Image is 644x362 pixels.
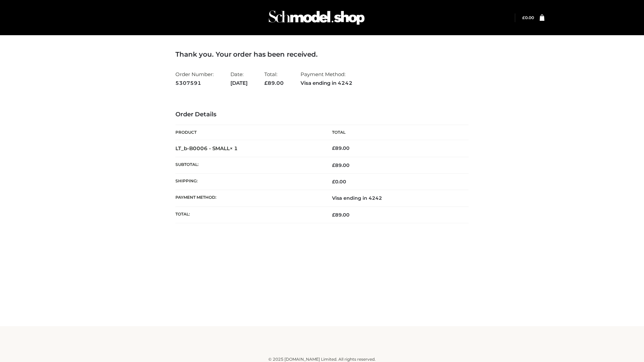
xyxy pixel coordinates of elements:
[264,80,268,86] span: £
[522,15,525,20] span: £
[332,145,335,151] span: £
[175,157,322,173] th: Subtotal:
[175,190,322,206] th: Payment method:
[332,212,335,218] span: £
[522,15,534,20] bdi: 0.00
[322,125,469,140] th: Total
[332,145,350,151] bdi: 89.00
[175,206,322,223] th: Total:
[264,80,284,86] span: 89.00
[301,79,353,87] strong: Visa ending in 4242
[264,68,284,89] li: Total:
[175,145,238,152] strong: LT_b-B0006 - SMALL
[175,50,469,58] h3: Thank you. Your order has been received.
[230,145,238,152] strong: × 1
[175,125,322,140] th: Product
[332,179,346,185] bdi: 0.00
[230,79,248,87] strong: [DATE]
[332,162,350,168] span: 89.00
[301,68,353,89] li: Payment Method:
[332,212,350,218] span: 89.00
[266,4,367,31] img: Schmodel Admin 964
[522,15,534,20] a: £0.00
[175,111,469,118] h3: Order Details
[332,162,335,168] span: £
[175,79,214,87] strong: 5307591
[175,174,322,190] th: Shipping:
[230,68,248,89] li: Date:
[175,68,214,89] li: Order Number:
[322,190,469,206] td: Visa ending in 4242
[332,179,335,185] span: £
